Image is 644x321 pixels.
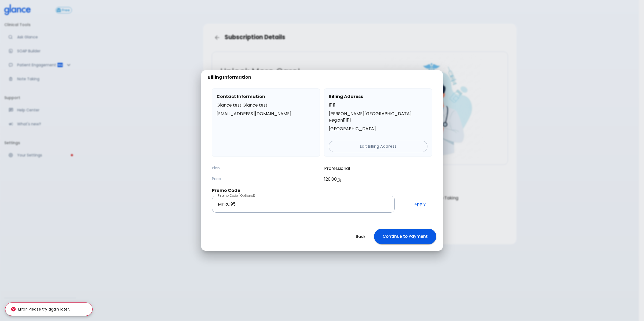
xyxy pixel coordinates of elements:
p: Price [212,176,320,181]
p: 120.00 ﷼ [324,176,432,183]
button: Continue to Payment [374,229,436,244]
p: [PERSON_NAME] [GEOGRAPHIC_DATA] Region 111111 [329,111,427,123]
h6: Promo Code [212,187,432,194]
h2: Billing Information [208,75,251,80]
div: Error, Please try again later. [11,304,70,314]
h6: Contact Information [217,93,315,100]
p: Plan [212,165,320,171]
p: Professional [324,165,432,172]
button: Back [349,231,372,242]
p: [EMAIL_ADDRESS][DOMAIN_NAME] [217,111,315,117]
label: Promo Code (Optional) [218,193,255,198]
p: Glance test Glance test [217,102,315,108]
button: Apply [408,196,432,213]
p: 11111 [329,102,427,108]
button: Edit Billing Address [329,141,427,152]
p: [GEOGRAPHIC_DATA] [329,126,427,132]
h6: Billing Address [329,93,427,100]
